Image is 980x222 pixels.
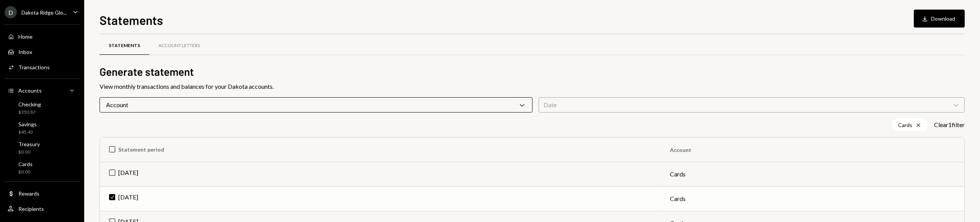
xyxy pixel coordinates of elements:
a: Account Letters [149,36,209,55]
div: Savings [18,121,37,127]
h1: Statements [100,12,163,28]
a: Transactions [5,60,80,74]
h2: Generate statement [100,64,965,79]
div: Home [18,33,33,40]
a: Recipients [5,202,80,215]
a: Home [5,29,80,43]
div: Date [539,97,965,113]
div: Dakota Ridge Glo... [21,9,67,16]
a: Savings$45.43 [5,119,80,137]
a: Cards$0.00 [5,158,80,177]
td: Cards [661,162,964,186]
td: Cards [661,186,964,211]
button: Clear1filter [934,121,965,129]
div: Account [100,97,532,113]
div: Checking [18,101,41,108]
div: Treasury [18,141,40,147]
a: Rewards [5,186,80,200]
div: $45.43 [18,129,37,135]
th: Account [661,137,964,162]
a: Accounts [5,83,80,97]
div: Account Letters [158,42,200,49]
div: Accounts [18,87,42,94]
a: Inbox [5,45,80,59]
div: $0.00 [18,149,40,155]
div: Inbox [18,49,32,55]
div: Transactions [18,64,50,70]
div: View monthly transactions and balances for your Dakota accounts. [100,82,965,91]
a: Treasury$0.00 [5,139,80,157]
div: Rewards [18,190,39,197]
a: Checking$350.87 [5,99,80,117]
a: Statements [100,36,149,55]
div: Recipients [18,206,44,212]
div: $350.87 [18,109,41,116]
div: Cards [892,119,928,131]
div: $0.00 [18,169,33,175]
div: Cards [18,161,33,167]
div: Statements [109,42,140,49]
div: D [5,6,17,18]
button: Download [914,10,965,28]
